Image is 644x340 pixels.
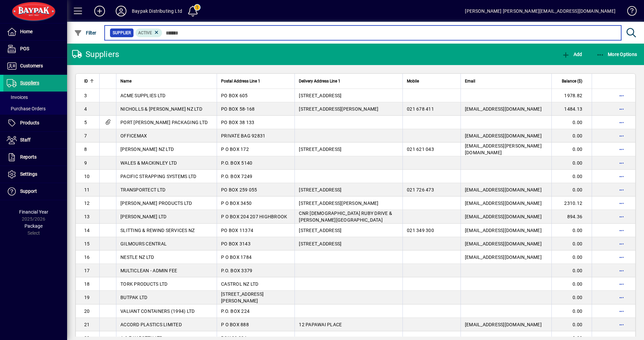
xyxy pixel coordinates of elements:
[120,77,213,85] div: Name
[84,147,87,152] span: 8
[84,133,87,138] span: 7
[84,93,87,98] span: 3
[551,143,592,156] td: 0.00
[120,254,154,260] span: NESTLE NZ LTD
[84,228,90,233] span: 14
[221,254,252,260] span: P O BOX 1784
[551,129,592,143] td: 0.00
[562,52,582,57] span: Add
[72,27,98,39] button: Filter
[407,77,419,85] span: Mobile
[20,120,39,125] span: Products
[221,120,254,125] span: PO BOX 38 133
[84,214,90,219] span: 13
[3,149,67,166] a: Reports
[20,46,29,51] span: POS
[84,120,87,125] span: 5
[551,264,592,277] td: 0.00
[221,281,259,287] span: CASTROL NZ LTD
[221,133,265,138] span: PRIVATE BAG 92831
[84,254,90,260] span: 16
[616,198,627,209] button: More options
[551,196,592,210] td: 2310.12
[407,106,434,112] span: 021 678 411
[595,48,639,60] button: More Options
[120,133,147,138] span: OFFICEMAX
[616,238,627,249] button: More options
[120,106,202,112] span: NICHOLLS & [PERSON_NAME] NZ LTD
[120,268,177,273] span: MULTICLEAN - ADMIN FEE
[3,41,67,57] a: POS
[120,147,174,152] span: [PERSON_NAME] NZ LTD
[551,89,592,102] td: 1978.82
[551,304,592,318] td: 0.00
[120,281,167,287] span: TORK PRODUCTS LTD
[551,102,592,116] td: 1484.13
[3,92,67,103] a: Invoices
[221,228,253,233] span: PO BOX 11374
[465,106,542,112] span: [EMAIL_ADDRESS][DOMAIN_NAME]
[465,322,542,327] span: [EMAIL_ADDRESS][DOMAIN_NAME]
[89,5,110,17] button: Add
[84,281,90,287] span: 18
[221,308,250,314] span: P.O. BOX 224
[616,184,627,195] button: More options
[84,268,90,273] span: 17
[20,80,39,86] span: Suppliers
[3,115,67,131] a: Products
[3,183,67,200] a: Support
[299,228,341,233] span: [STREET_ADDRESS]
[465,187,542,192] span: [EMAIL_ADDRESS][DOMAIN_NAME]
[551,156,592,170] td: 0.00
[120,187,165,192] span: TRANSPORTECT LTD
[84,77,95,85] div: ID
[221,106,255,112] span: PO BOX 58-168
[616,292,627,303] button: More options
[24,223,43,229] span: Package
[616,211,627,222] button: More options
[120,93,165,98] span: ACME SUPPLIES LTD
[616,225,627,236] button: More options
[221,174,252,179] span: P.O. BOX 7249
[560,48,584,60] button: Add
[20,137,31,143] span: Staff
[616,265,627,276] button: More options
[299,241,341,246] span: [STREET_ADDRESS]
[616,252,627,263] button: More options
[465,77,475,85] span: Email
[84,160,87,166] span: 9
[7,106,46,111] span: Purchase Orders
[616,306,627,317] button: More options
[551,224,592,237] td: 0.00
[407,147,434,152] span: 021 621 043
[3,103,67,114] a: Purchase Orders
[551,116,592,129] td: 0.00
[120,174,196,179] span: PACIFIC STRAPPING SYSTEMS LTD
[465,6,615,16] div: [PERSON_NAME] [PERSON_NAME][EMAIL_ADDRESS][DOMAIN_NAME]
[551,183,592,196] td: 0.00
[84,322,90,327] span: 21
[556,77,588,85] div: Balance ($)
[20,171,37,177] span: Settings
[84,77,88,85] span: ID
[84,201,90,206] span: 12
[3,58,67,74] a: Customers
[407,77,457,85] div: Mobile
[465,143,542,155] span: [EMAIL_ADDRESS][PERSON_NAME][DOMAIN_NAME]
[465,77,547,85] div: Email
[221,160,252,166] span: P.O. BOX 5140
[616,171,627,182] button: More options
[20,188,37,194] span: Support
[19,209,48,215] span: Financial Year
[3,166,67,183] a: Settings
[221,93,248,98] span: PO BOX 605
[551,210,592,224] td: 894.36
[299,93,341,98] span: [STREET_ADDRESS]
[3,132,67,149] a: Staff
[551,318,592,331] td: 0.00
[299,211,392,223] span: CNR [DEMOGRAPHIC_DATA] RUBY DRIVE & [PERSON_NAME][GEOGRAPHIC_DATA]
[120,322,182,327] span: ACCORD PLASTICS LIMITED
[20,63,43,68] span: Customers
[120,308,195,314] span: VALIANT CONTAINERS (1994) LTD
[465,214,542,219] span: [EMAIL_ADDRESS][DOMAIN_NAME]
